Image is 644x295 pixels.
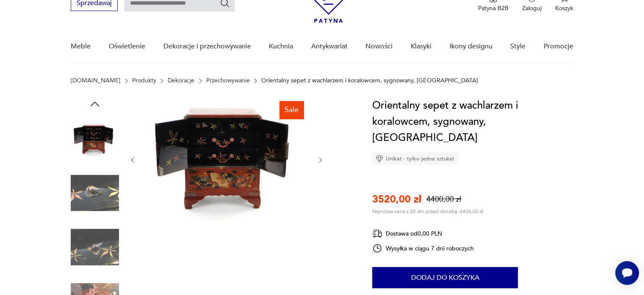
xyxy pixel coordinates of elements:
[132,77,156,84] a: Produkty
[510,30,525,63] a: Style
[311,30,348,63] a: Antykwariat
[478,4,509,12] p: Patyna B2B
[145,98,308,221] img: Zdjęcie produktu Orientalny sepet z wachlarzem i koralowcem, sygnowany, Japonia
[269,30,293,63] a: Kuchnia
[544,30,573,63] a: Promocje
[71,223,119,271] img: Zdjęcie produktu Orientalny sepet z wachlarzem i koralowcem, sygnowany, Japonia
[163,30,251,63] a: Dekoracje i przechowywanie
[411,30,431,63] a: Klasyki
[426,194,461,205] p: 4400,00 zł
[555,4,573,12] p: Koszyk
[71,169,119,217] img: Zdjęcie produktu Orientalny sepet z wachlarzem i koralowcem, sygnowany, Japonia
[279,101,304,119] div: Sale
[372,98,573,146] h1: Orientalny sepet z wachlarzem i koralowcem, sygnowany, [GEOGRAPHIC_DATA]
[71,30,91,63] a: Meble
[449,30,492,63] a: Ikony designu
[372,228,382,239] img: Ikona dostawy
[71,115,119,163] img: Zdjęcie produktu Orientalny sepet z wachlarzem i koralowcem, sygnowany, Japonia
[365,30,392,63] a: Nowości
[376,155,383,163] img: Ikona diamentu
[71,1,118,7] a: Sprzedawaj
[372,152,458,165] div: Unikat - tylko jedna sztuka!
[206,77,250,84] a: Przechowywanie
[261,77,478,84] p: Orientalny sepet z wachlarzem i koralowcem, sygnowany, [GEOGRAPHIC_DATA]
[615,261,639,285] iframe: Smartsupp widget button
[109,30,145,63] a: Oświetlenie
[168,77,194,84] a: Dekoracje
[372,267,518,288] button: Dodaj do koszyka
[372,208,483,215] p: Najniższa cena z 30 dni przed obniżką: 4400,00 zł
[522,4,542,12] p: Zaloguj
[372,192,421,206] p: 3520,00 zł
[71,77,120,84] a: [DOMAIN_NAME]
[372,228,474,239] div: Dostawa od 0,00 PLN
[372,243,474,253] div: Wysyłka w ciągu 7 dni roboczych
